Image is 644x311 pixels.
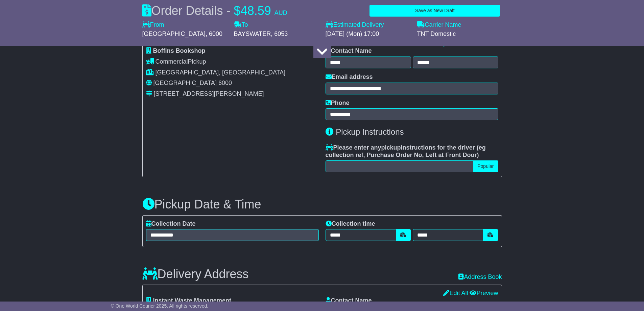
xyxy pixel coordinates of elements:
[142,267,249,281] h3: Delivery Address
[234,30,271,37] span: BAYSWATER
[417,30,502,38] div: TNT Domestic
[218,80,232,86] span: 6000
[234,4,241,18] span: $
[146,58,319,66] div: Pickup
[458,273,502,280] a: Address Book
[142,21,164,29] label: From
[326,30,410,38] div: [DATE] (Mon) 17:00
[156,69,286,76] span: [GEOGRAPHIC_DATA], [GEOGRAPHIC_DATA]
[271,30,288,37] span: , 6053
[206,30,222,37] span: , 6000
[417,21,461,29] label: Carrier Name
[234,21,248,29] label: To
[336,127,404,136] span: Pickup Instructions
[111,303,209,309] span: © One World Courier 2025. All rights reserved.
[326,220,375,228] label: Collection time
[326,144,486,158] span: eg collection ref, Purchase Order No, Left at Front Door
[142,30,206,37] span: [GEOGRAPHIC_DATA]
[326,73,373,81] label: Email address
[326,99,350,107] label: Phone
[241,4,271,18] span: 48.59
[153,297,231,304] span: Instant Waste Management
[146,220,196,228] label: Collection Date
[154,90,264,98] div: [STREET_ADDRESS][PERSON_NAME]
[326,144,498,159] label: Please enter any instructions for the driver ( )
[470,40,498,47] a: Preview
[142,3,287,18] div: Order Details -
[142,198,502,211] h3: Pickup Date & Time
[470,290,498,296] a: Preview
[156,58,188,65] span: Commercial
[153,80,217,86] span: [GEOGRAPHIC_DATA]
[369,5,500,17] button: Save as New Draft
[326,21,410,29] label: Estimated Delivery
[443,290,468,296] a: Edit All
[326,297,372,305] label: Contact Name
[473,160,498,172] button: Popular
[381,144,401,151] span: pickup
[275,9,287,16] span: AUD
